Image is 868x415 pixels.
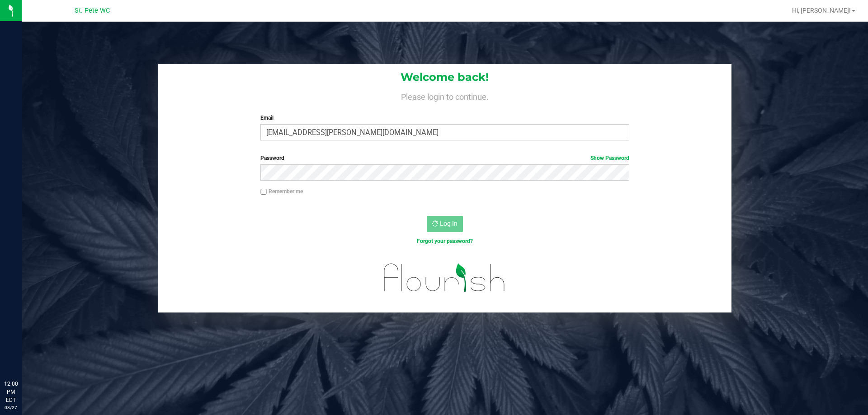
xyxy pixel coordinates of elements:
[4,380,18,404] p: 12:00 PM EDT
[260,187,303,196] label: Remember me
[260,189,267,195] input: Remember me
[427,216,463,232] button: Log In
[260,155,284,161] span: Password
[590,155,629,161] a: Show Password
[440,220,458,227] span: Log In
[260,114,629,122] label: Email
[4,404,18,411] p: 08/27
[158,71,731,83] h1: Welcome back!
[373,255,516,301] img: flourish_logo.svg
[417,238,473,244] a: Forgot your password?
[75,7,110,14] span: St. Pete WC
[158,90,731,101] h4: Please login to continue.
[792,7,851,14] span: Hi, [PERSON_NAME]!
